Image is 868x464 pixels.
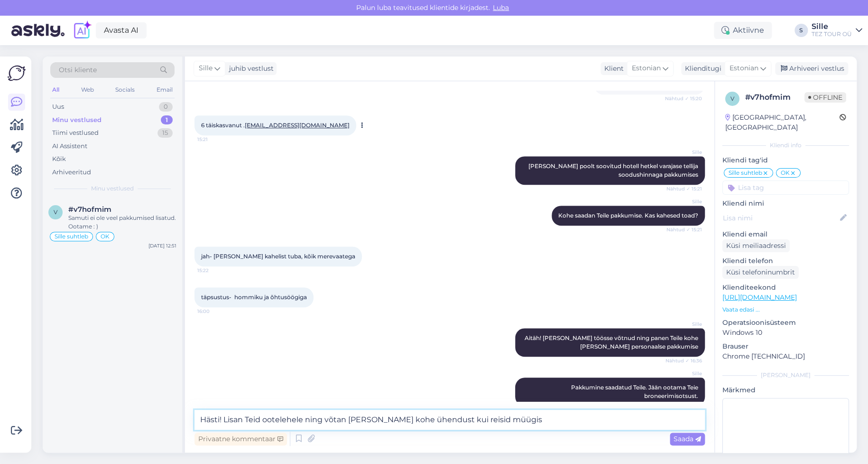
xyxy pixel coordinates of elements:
img: explore-ai [72,20,92,40]
textarea: Hästi! Lisan Teid ootelehele ning võtan [PERSON_NAME] kohe ühendust kui reisid müügis [194,410,705,430]
a: SilleTEZ TOUR OÜ [812,23,862,38]
p: Operatsioonisüsteem [722,318,849,328]
p: Kliendi nimi [722,199,849,208]
span: [PERSON_NAME] poolt soovitud hotell hetkel varajase tellija soodushinnaga pakkumises [528,162,700,178]
div: # v7hofmim [745,92,804,103]
span: Nähtud ✓ 15:20 [665,95,702,102]
div: TEZ TOUR OÜ [812,30,852,38]
div: 15 [157,128,173,138]
span: Minu vestlused [91,184,134,193]
div: Email [155,84,175,96]
p: Kliendi telefon [722,256,849,266]
span: v [54,208,57,216]
div: AI Assistent [52,142,87,151]
span: Estonian [632,63,661,74]
span: Sille [666,149,702,156]
div: Arhiveeritud [52,168,91,177]
p: Klienditeekond [722,283,849,293]
div: Socials [113,84,137,96]
a: [EMAIL_ADDRESS][DOMAIN_NAME] [245,122,350,129]
input: Lisa tag [722,180,849,195]
div: Küsi meiliaadressi [722,239,790,252]
div: Uus [52,102,64,112]
p: Märkmed [722,385,849,395]
span: v [730,95,734,102]
span: Sille [199,63,212,74]
span: Estonian [729,63,758,74]
div: Kliendi info [722,141,849,150]
p: Kliendi tag'id [722,155,849,165]
span: täpsustus- hommiku ja õhtusöögiga [201,294,307,301]
p: Windows 10 [722,328,849,338]
p: Chrome [TECHNICAL_ID] [722,351,849,361]
span: Pakkumine saadatud Teile. Jään ootama Teie broneerimisotsust. [571,384,700,399]
div: Privaatne kommentaar [194,433,287,445]
div: Arhiveeri vestlus [775,62,848,75]
span: Luba [490,3,512,12]
span: Sille suhtleb [729,170,762,176]
input: Lisa nimi [723,213,838,223]
div: Minu vestlused [52,115,102,125]
div: juhib vestlust [225,64,274,74]
span: Sille [666,321,702,328]
a: [URL][DOMAIN_NAME] [722,293,797,302]
span: Aitäh! [PERSON_NAME] töösse võtnud ning panen Teile kohe [PERSON_NAME] personaalse pakkumise [525,334,700,350]
div: [GEOGRAPHIC_DATA], [GEOGRAPHIC_DATA] [725,113,840,133]
span: 6 täiskasvanut . [201,122,350,129]
div: [DATE] 12:51 [148,242,176,249]
div: Küsi telefoninumbrit [722,266,799,279]
span: Sille [666,198,702,205]
a: Avasta AI [96,22,147,38]
span: #v7hofmim [68,205,111,214]
span: 15:22 [197,267,233,274]
div: Web [79,84,96,96]
span: Nähtud ✓ 16:36 [665,357,702,364]
span: Sille [666,370,702,377]
span: Nähtud ✓ 15:21 [666,185,702,192]
span: Otsi kliente [59,65,97,75]
div: 0 [159,102,173,112]
span: OK [781,170,790,176]
span: OK [101,234,110,239]
div: S [794,24,808,37]
div: Klienditugi [681,64,721,74]
p: Brauser [722,341,849,351]
span: 15:21 [197,136,233,143]
span: jah- [PERSON_NAME] kahelist tuba, kõik merevaatega [201,253,355,260]
div: Kõik [52,154,66,164]
span: Offline [804,92,846,103]
div: Klient [600,64,624,74]
span: Nähtud ✓ 15:21 [666,226,702,233]
img: Askly Logo [8,64,26,82]
span: Sille suhtleb [55,234,88,239]
span: 16:00 [197,308,233,315]
span: Kohe saadan Teile pakkumise. Kas kahesed toad? [558,212,698,219]
p: Vaata edasi ... [722,305,849,314]
span: Saada [674,435,701,443]
p: Kliendi email [722,229,849,239]
div: Sille [812,23,852,30]
div: All [50,84,61,96]
div: Aktiivne [714,22,772,39]
div: [PERSON_NAME] [722,371,849,379]
div: Tiimi vestlused [52,128,99,138]
div: 1 [161,115,173,125]
div: Samuti ei ole veel pakkumised lisatud. Ootame : ) [68,214,176,231]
